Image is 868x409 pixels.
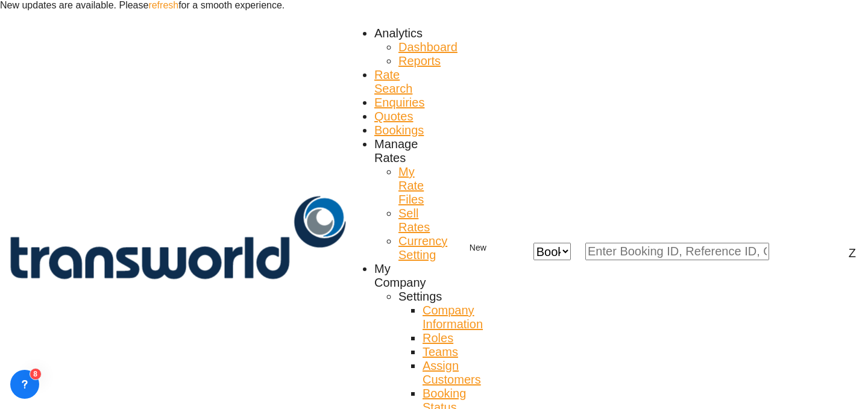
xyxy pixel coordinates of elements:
div: Z [849,246,856,260]
span: Bookings [374,123,424,137]
div: Manage Rates [374,137,437,165]
span: Reports [398,54,441,67]
span: Enquiries [374,96,424,109]
a: Quotes [374,110,413,123]
span: Roles [423,331,453,345]
span: Teams [423,345,458,358]
span: icon-magnify [769,243,784,260]
div: icon-magnify [784,245,798,259]
md-icon: icon-plus 400-fg [455,241,470,255]
a: Company Information [423,304,483,331]
div: Settings [398,290,442,304]
span: Assign Customers [423,359,481,386]
span: Rate Search [374,68,412,95]
md-icon: icon-chevron-down [486,241,501,255]
a: Enquiries [374,96,424,110]
span: Sell Rates [398,207,430,234]
span: icon-close [519,243,533,260]
md-icon: icon-close [519,243,533,258]
a: Assign Customers [423,359,481,387]
a: My Rate Files [398,165,437,207]
a: Reports [398,54,441,68]
a: Rate Search [374,68,437,96]
div: My Company [374,262,437,290]
span: Manage Rates [374,137,418,164]
span: My Rate Files [398,165,424,206]
span: Help [810,245,825,260]
button: icon-plus 400-fgNewicon-chevron-down [449,236,507,260]
span: My Company [374,262,426,289]
span: Dashboard [398,40,458,54]
span: Analytics [374,27,423,40]
span: Currency Setting [398,234,447,261]
a: Roles [423,331,453,345]
a: Currency Setting [398,234,447,262]
input: Enter Booking ID, Reference ID, Order ID [585,243,769,260]
span: Company Information [423,304,483,331]
span: Settings [398,290,442,303]
md-icon: icon-magnify [769,245,784,259]
a: Bookings [374,123,424,137]
a: Sell Rates [398,207,437,234]
a: Dashboard [398,40,458,54]
md-icon: icon-chevron-down [571,245,585,259]
div: Analytics [374,27,423,40]
a: Teams [423,345,458,359]
span: New [455,243,501,252]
